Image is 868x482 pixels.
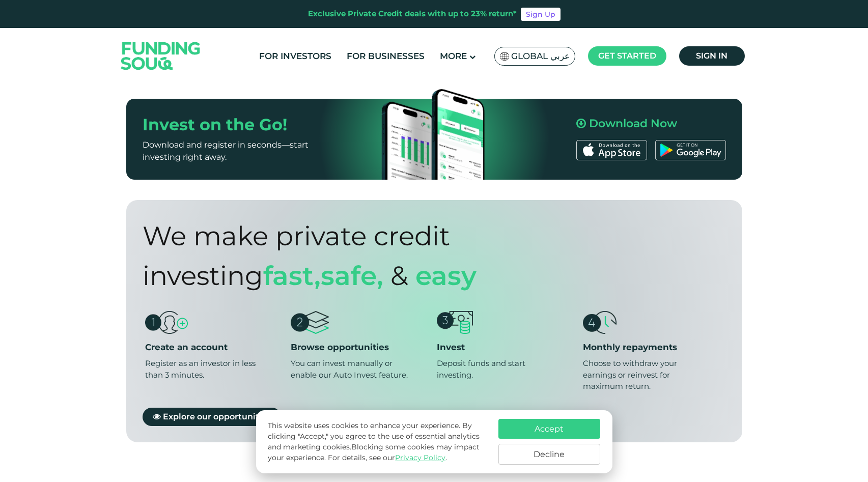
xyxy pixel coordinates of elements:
[373,74,495,196] img: Mobile App
[263,260,321,292] span: Fast,
[328,453,447,462] span: For details, see our .
[655,140,726,160] img: Google Play
[291,358,410,381] div: You can invest manually or enable our Auto Invest feature.
[145,342,285,353] div: Create an account
[111,30,211,81] img: Logo
[437,342,577,353] div: Invest
[598,51,656,61] span: Get started
[415,260,477,292] span: Easy
[291,311,329,334] img: browse-opportunities
[395,453,445,462] a: Privacy Policy
[268,442,480,462] span: Blocking some cookies may impact your experience.
[498,419,600,439] button: Accept
[583,358,702,392] div: Choose to withdraw your earnings or reinvest for maximum return.
[268,420,488,463] p: This website uses cookies to enhance your experience. By clicking "Accept," you agree to the use ...
[583,342,723,353] div: Monthly repayments
[308,8,517,20] div: Exclusive Private Credit deals with up to 23% return*
[440,51,467,61] span: More
[321,260,383,292] span: safe,
[500,52,509,61] img: SA Flag
[291,342,431,353] div: Browse opportunities
[679,46,745,66] a: Sign in
[696,51,727,61] span: Sign in
[163,411,271,421] span: Explore our opportunities
[583,311,616,334] img: monthly-repayments
[521,8,561,21] a: Sign Up
[344,48,427,65] a: For Businesses
[143,407,281,426] a: Explore our opportunities
[437,358,556,381] div: Deposit funds and start investing.
[589,117,677,130] span: Download Now
[498,444,600,465] button: Decline
[437,311,473,334] img: invest-money
[390,260,408,292] span: &
[145,311,188,334] img: create-account
[257,48,334,65] a: For Investors
[576,140,647,160] img: App Store
[143,139,344,163] p: Download and register in seconds—start investing right away.
[145,358,264,381] div: Register as an investor in less than 3 minutes.
[143,115,287,134] span: Invest on the Go!
[143,216,667,296] div: We make private credit investing
[511,50,570,62] span: Global عربي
